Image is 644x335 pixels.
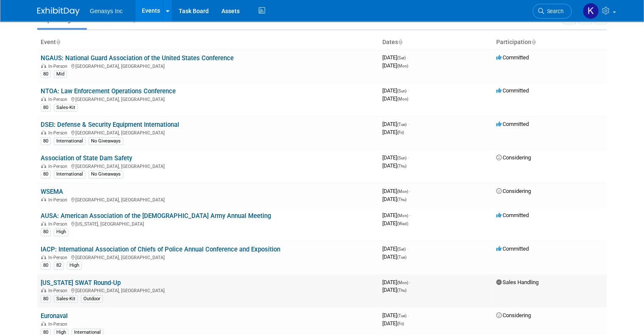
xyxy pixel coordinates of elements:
img: In-Person Event [41,130,46,134]
span: [DATE] [382,320,404,327]
span: - [409,188,411,194]
th: Participation [493,35,607,50]
span: Considering [496,312,531,318]
a: [US_STATE] SWAT Round-Up [41,279,121,287]
span: [DATE] [382,154,409,161]
span: [DATE] [382,287,406,293]
div: 80 [41,104,51,112]
span: (Mon) [397,189,408,194]
img: In-Person Event [41,64,46,68]
span: (Sun) [397,156,406,160]
span: [DATE] [382,254,406,260]
div: [GEOGRAPHIC_DATA], [GEOGRAPHIC_DATA] [41,62,376,69]
span: [DATE] [382,62,408,69]
div: [GEOGRAPHIC_DATA], [GEOGRAPHIC_DATA] [41,129,376,136]
span: [DATE] [382,246,408,252]
span: (Fri) [397,321,404,326]
span: (Tue) [397,122,406,127]
span: [DATE] [382,54,408,61]
span: Considering [496,154,531,161]
img: Kate Lawson [583,3,599,19]
a: Sort by Start Date [398,39,402,45]
span: [DATE] [382,220,408,226]
span: (Sun) [397,89,406,93]
div: 80 [41,262,51,269]
span: Committed [496,54,529,61]
a: WSEMA [41,188,63,195]
span: - [409,279,411,285]
span: Sales Handling [496,279,539,285]
div: 80 [41,295,51,303]
span: (Fri) [397,130,404,135]
span: (Mon) [397,280,408,285]
span: [DATE] [382,312,409,318]
span: (Thu) [397,197,406,202]
span: - [408,121,409,127]
th: Event [37,35,379,50]
span: - [408,154,409,161]
span: Genasys Inc [90,8,123,14]
div: [GEOGRAPHIC_DATA], [GEOGRAPHIC_DATA] [41,287,376,293]
span: (Tue) [397,313,406,318]
a: AUSA: American Association of the [DEMOGRAPHIC_DATA] Army Annual Meeting [41,212,271,220]
img: In-Person Event [41,288,46,292]
img: In-Person Event [41,321,46,326]
div: International [54,170,86,178]
div: No Giveaways [88,137,123,145]
a: Sort by Participation Type [531,39,536,45]
span: (Mon) [397,97,408,101]
div: [US_STATE], [GEOGRAPHIC_DATA] [41,220,376,227]
span: In-Person [48,221,70,227]
a: DSEI: Defense & Security Equipment International [41,121,179,128]
span: [DATE] [382,196,406,202]
span: (Wed) [397,221,408,226]
span: (Thu) [397,164,406,168]
span: Considering [496,188,531,194]
span: In-Person [48,197,70,203]
div: High [67,262,82,269]
span: In-Person [48,321,70,327]
div: Mid [54,70,67,78]
div: [GEOGRAPHIC_DATA], [GEOGRAPHIC_DATA] [41,95,376,102]
span: (Mon) [397,64,408,68]
span: Committed [496,121,529,127]
span: [DATE] [382,188,411,194]
div: [GEOGRAPHIC_DATA], [GEOGRAPHIC_DATA] [41,254,376,260]
span: [DATE] [382,121,409,127]
img: In-Person Event [41,255,46,259]
a: Association of State Dam Safety [41,154,132,162]
span: - [408,312,409,318]
a: IACP: International Association of Chiefs of Police Annual Conference and Exposition [41,246,280,253]
span: [DATE] [382,212,411,218]
span: Search [544,8,564,14]
div: [GEOGRAPHIC_DATA], [GEOGRAPHIC_DATA] [41,196,376,203]
img: In-Person Event [41,164,46,168]
span: (Mon) [397,213,408,218]
span: In-Person [48,97,70,102]
span: [DATE] [382,87,409,94]
span: Committed [496,246,529,252]
div: Outdoor [81,295,103,303]
div: No Giveaways [88,170,123,178]
span: [DATE] [382,95,408,102]
img: In-Person Event [41,221,46,226]
div: 80 [41,70,51,78]
a: Search [533,4,572,19]
span: (Sat) [397,56,406,60]
span: - [407,246,408,252]
img: In-Person Event [41,97,46,101]
span: In-Person [48,288,70,293]
span: - [408,87,409,94]
img: ExhibitDay [37,7,80,16]
span: - [407,54,408,61]
span: In-Person [48,255,70,260]
span: Committed [496,212,529,218]
div: Sales-Kit [54,104,78,112]
span: In-Person [48,64,70,69]
div: 82 [54,262,64,269]
a: NGAUS: National Guard Association of the United States Conference [41,54,234,62]
span: In-Person [48,130,70,136]
div: 80 [41,228,51,236]
span: [DATE] [382,279,411,285]
div: International [54,137,86,145]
